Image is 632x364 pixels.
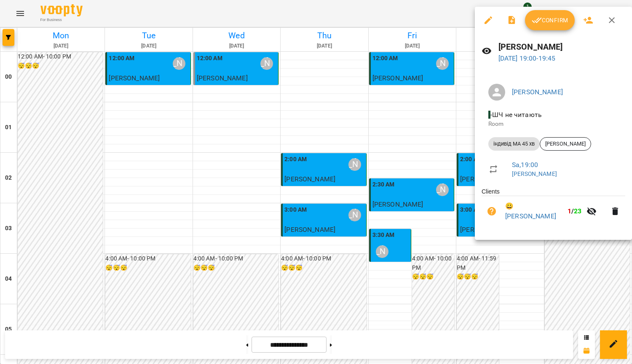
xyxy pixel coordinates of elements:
[498,40,625,53] h6: [PERSON_NAME]
[482,201,502,221] button: Unpaid. Bill the attendance?
[488,120,619,128] p: Room
[568,207,571,215] span: 1
[540,137,591,151] div: [PERSON_NAME]
[568,207,582,215] b: /
[512,88,563,96] a: [PERSON_NAME]
[512,161,538,169] a: Sa , 19:00
[540,140,591,148] span: [PERSON_NAME]
[574,207,581,215] span: 23
[532,15,568,25] span: Confirm
[525,10,575,30] button: Confirm
[488,140,540,148] span: індивід МА 45 хв
[512,170,557,177] a: [PERSON_NAME]
[482,187,625,229] ul: Clients
[498,54,556,62] a: [DATE] 19:00-19:45
[505,201,564,221] a: 😀 [PERSON_NAME]
[488,111,544,119] span: - ШЧ не читають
